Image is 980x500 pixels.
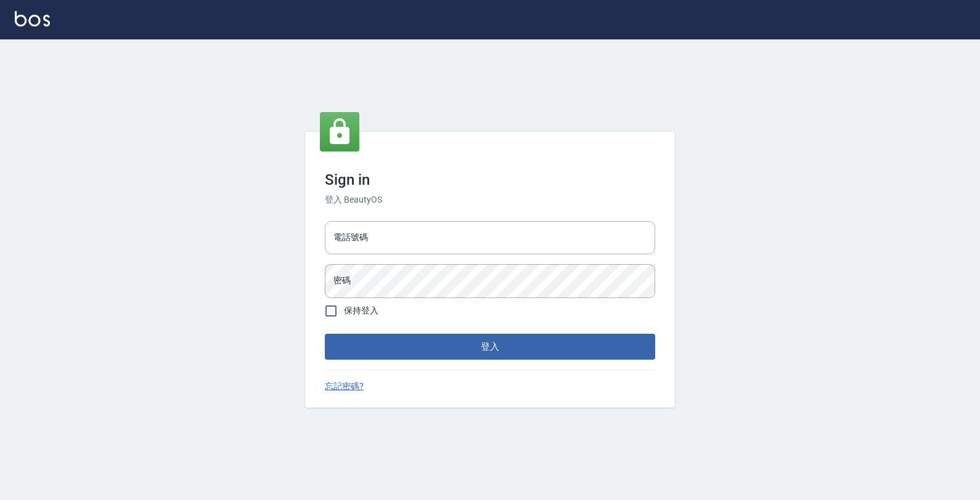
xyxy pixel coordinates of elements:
img: Logo [15,11,50,26]
span: 保持登入 [344,304,378,317]
h3: Sign in [325,171,655,188]
button: 登入 [325,334,655,360]
h6: 登入 BeautyOS [325,193,655,206]
a: 忘記密碼? [325,380,364,393]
